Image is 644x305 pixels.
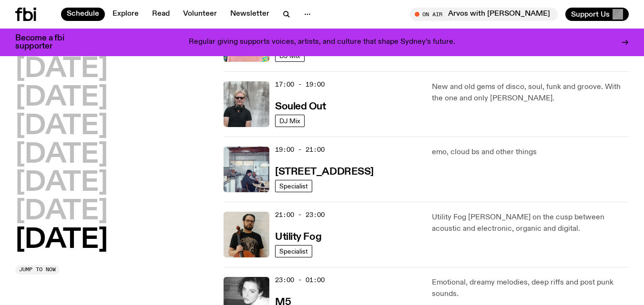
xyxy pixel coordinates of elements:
h3: Souled Out [275,102,326,112]
p: Utility Fog [PERSON_NAME] on the cusp between acoustic and electronic, organic and digital. [432,212,629,235]
a: Specialist [275,245,312,257]
p: emo, cloud bs and other things [432,147,629,158]
button: [DATE] [15,227,108,254]
button: Jump to now [15,265,60,275]
button: [DATE] [15,85,108,111]
span: Specialist [279,247,308,255]
p: Regular giving supports voices, artists, and culture that shape Sydney’s future. [189,38,455,47]
p: Emotional, dreamy melodies, deep riffs and post punk sounds. [432,277,629,300]
span: 17:00 - 19:00 [275,80,325,89]
a: Schedule [61,8,105,21]
button: Support Us [565,8,629,21]
img: Stephen looks directly at the camera, wearing a black tee, black sunglasses and headphones around... [224,81,269,127]
a: Read [146,8,175,21]
span: 19:00 - 21:00 [275,145,325,154]
button: [DATE] [15,142,108,168]
a: Specialist [275,180,312,192]
span: Specialist [279,182,308,189]
a: Souled Out [275,100,326,112]
span: Jump to now [19,267,56,272]
span: DJ Mix [279,117,300,124]
h3: [STREET_ADDRESS] [275,167,374,177]
a: Newsletter [225,8,275,21]
button: [DATE] [15,170,108,197]
span: 23:00 - 01:00 [275,275,325,285]
a: Explore [107,8,144,21]
span: 21:00 - 23:00 [275,210,325,219]
p: New and old gems of disco, soul, funk and groove. With the one and only [PERSON_NAME]. [432,81,629,104]
a: Utility Fog [275,230,321,242]
h3: Become a fbi supporter [15,34,76,50]
a: DJ Mix [275,115,305,127]
button: On AirArvos with [PERSON_NAME] [410,8,558,21]
a: [STREET_ADDRESS] [275,165,374,177]
button: [DATE] [15,56,108,83]
img: Pat sits at a dining table with his profile facing the camera. Rhea sits to his left facing the c... [224,147,269,192]
button: [DATE] [15,198,108,225]
img: Peter holds a cello, wearing a black graphic tee and glasses. He looks directly at the camera aga... [224,212,269,257]
a: Volunteer [177,8,223,21]
span: Support Us [571,10,610,19]
button: [DATE] [15,113,108,140]
h3: Utility Fog [275,232,321,242]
